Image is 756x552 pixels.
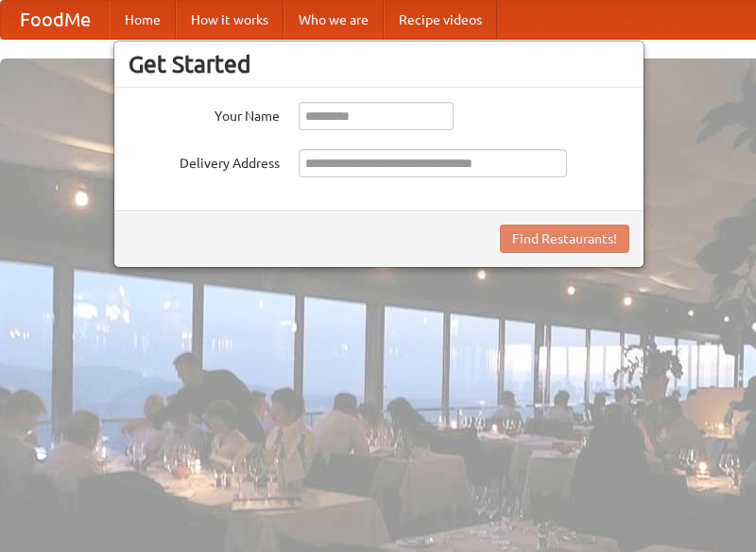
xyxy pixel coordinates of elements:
a: Home [110,1,176,39]
label: Delivery Address [129,149,280,173]
label: Your Name [129,102,280,125]
a: Recipe videos [384,1,497,39]
a: Who we are [283,1,384,39]
h3: Get Started [129,50,629,78]
button: Find Restaurants! [500,225,629,253]
a: FoodMe [1,1,110,39]
a: How it works [176,1,283,39]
